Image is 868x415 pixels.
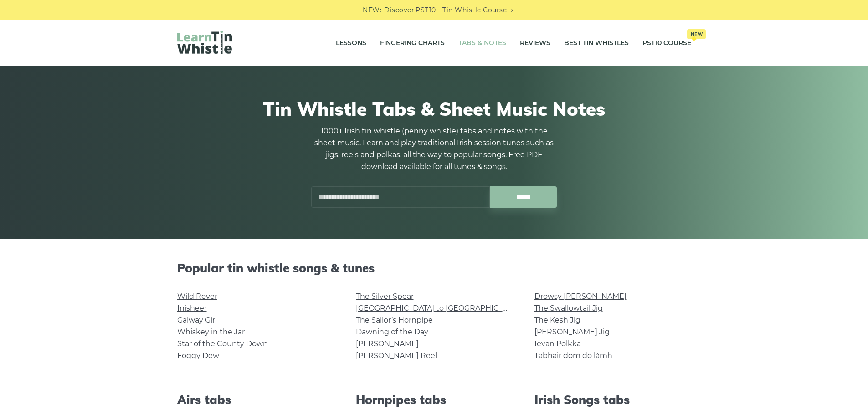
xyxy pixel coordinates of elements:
a: Fingering Charts [380,32,445,55]
a: [PERSON_NAME] Reel [356,351,437,360]
h2: Popular tin whistle songs & tunes [177,261,691,275]
a: The Sailor’s Hornpipe [356,316,433,324]
a: Foggy Dew [177,351,219,360]
h2: Airs tabs [177,393,334,407]
a: Reviews [520,32,550,55]
a: The Swallowtail Jig [534,304,603,313]
a: Inisheer [177,304,207,313]
a: Whiskey in the Jar [177,328,245,336]
a: [PERSON_NAME] [356,339,419,348]
a: Wild Rover [177,292,217,301]
a: Drowsy [PERSON_NAME] [534,292,627,301]
a: Lessons [336,32,366,55]
span: New [687,29,706,39]
a: [GEOGRAPHIC_DATA] to [GEOGRAPHIC_DATA] [356,304,524,313]
a: PST10 CourseNew [642,32,691,55]
h1: Tin Whistle Tabs & Sheet Music Notes [177,98,691,120]
a: Ievan Polkka [534,339,581,348]
a: Star of the County Down [177,339,268,348]
a: Best Tin Whistles [564,32,629,55]
img: LearnTinWhistle.com [177,31,232,54]
a: The Silver Spear [356,292,414,301]
p: 1000+ Irish tin whistle (penny whistle) tabs and notes with the sheet music. Learn and play tradi... [311,125,557,173]
a: [PERSON_NAME] Jig [534,328,610,336]
a: Tabs & Notes [458,32,506,55]
a: Dawning of the Day [356,328,428,336]
a: The Kesh Jig [534,316,580,324]
h2: Irish Songs tabs [534,393,691,407]
a: Tabhair dom do lámh [534,351,612,360]
h2: Hornpipes tabs [356,393,513,407]
a: Galway Girl [177,316,217,324]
